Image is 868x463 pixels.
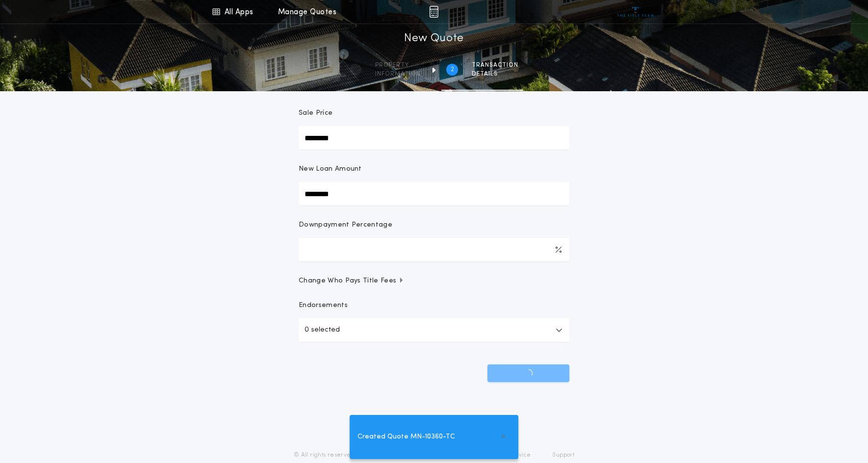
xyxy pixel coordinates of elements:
input: New Loan Amount [299,182,569,206]
input: Downpayment Percentage [299,238,569,261]
button: 0 selected [299,318,569,342]
input: Sale Price [299,126,569,150]
span: details [472,70,518,78]
p: Endorsements [299,301,569,310]
span: Transaction [472,61,518,69]
span: information [375,70,421,78]
p: 0 selected [305,324,340,336]
img: vs-icon [617,7,654,17]
h2: 2 [451,66,454,74]
p: Sale Price [299,108,332,118]
h1: New Quote [404,31,464,47]
span: Property [375,61,421,69]
img: img [429,6,438,18]
span: Created Quote MN-10360-TC [357,432,455,442]
p: New Loan Amount [299,164,362,174]
span: Change Who Pays Title Fees [299,276,404,286]
p: Downpayment Percentage [299,220,392,230]
button: Change Who Pays Title Fees [299,276,569,286]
